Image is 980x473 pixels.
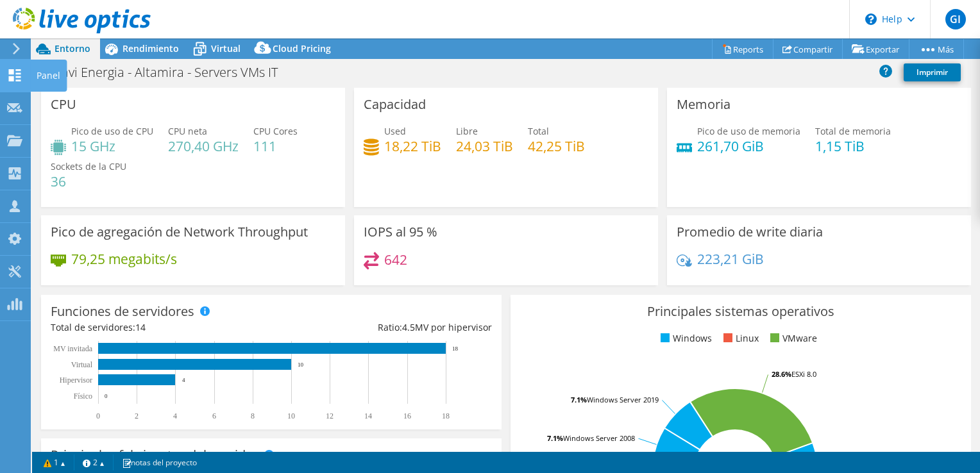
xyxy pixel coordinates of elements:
h3: CPU [51,97,76,112]
span: Pico de uso de CPU [71,125,153,137]
h3: Capacidad [364,97,426,112]
h3: Pico de agregación de Network Throughput [51,225,308,239]
div: Total de servidores: [51,320,271,335]
a: notas del proyecto [113,454,206,470]
a: Exportar [842,39,909,59]
li: VMware [767,331,817,345]
span: CPU neta [168,125,207,137]
h4: 15 GHz [71,139,153,153]
span: Virtual [211,42,241,54]
span: Cloud Pricing [273,42,331,54]
h4: 111 [253,139,298,153]
span: Sockets de la CPU [51,160,126,172]
h4: 24,03 TiB [456,139,513,153]
text: 18 [442,411,450,420]
h3: Principales sistemas operativos [520,304,961,319]
li: Windows [657,331,712,345]
h3: Funciones de servidores [51,304,194,319]
tspan: 7.1% [571,395,587,404]
h4: 223,21 GiB [697,252,764,266]
span: Total de memoria [815,125,891,137]
h4: 36 [51,174,126,188]
a: Compartir [773,39,843,59]
h4: 270,40 GHz [168,139,239,153]
text: Virtual [71,360,93,369]
span: GI [945,9,966,29]
span: Used [384,125,406,137]
li: Linux [720,331,759,345]
a: 2 [74,454,114,470]
text: 4 [182,377,185,383]
tspan: 7.1% [547,433,563,443]
span: 4.5 [402,321,415,333]
text: Hipervisor [60,376,92,385]
tspan: Windows Server 2008 [563,433,635,443]
span: CPU Cores [253,125,298,137]
tspan: 28.6% [772,369,791,379]
div: Ratio: MV por hipervisor [271,320,492,335]
h3: Promedio de write diaria [677,225,823,239]
svg: \n [865,13,877,25]
text: 10 [298,361,304,368]
h3: Principales fabricantes del servidor [51,448,258,462]
text: 6 [212,411,216,420]
text: 2 [135,411,139,420]
a: 1 [35,454,74,470]
span: 14 [135,321,146,333]
span: Rendimiento [122,42,179,54]
h4: 18,22 TiB [384,139,441,153]
h4: 1,15 TiB [815,139,891,153]
text: MV invitada [53,344,92,353]
text: 8 [251,411,255,420]
span: Pico de uso de memoria [697,125,800,137]
tspan: ESXi 8.0 [791,369,816,379]
a: Más [909,39,964,59]
tspan: Windows Server 2019 [587,395,659,404]
h4: 42,25 TiB [528,139,585,153]
tspan: Físico [74,392,92,401]
span: Total [528,125,549,137]
text: 0 [96,411,100,420]
text: 0 [105,393,108,399]
h3: Memoria [677,97,731,112]
h4: 261,70 GiB [697,139,800,153]
text: 4 [173,411,177,420]
h4: 642 [384,253,407,267]
text: 10 [287,411,295,420]
span: Libre [456,125,478,137]
a: Imprimir [904,63,961,81]
h1: Saavi Energia - Altamira - Servers VMs IT [42,65,298,79]
span: Entorno [55,42,90,54]
text: 18 [452,345,459,352]
div: Panel [30,60,67,92]
a: Reports [712,39,773,59]
text: 14 [364,411,372,420]
text: 12 [326,411,334,420]
h3: IOPS al 95 % [364,225,437,239]
h4: 79,25 megabits/s [71,252,177,266]
text: 16 [403,411,411,420]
